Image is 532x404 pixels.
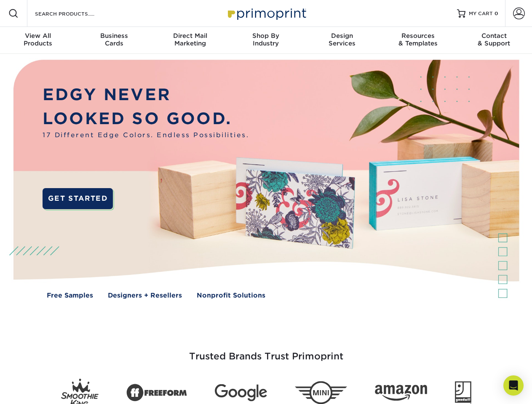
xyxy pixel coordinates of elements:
h3: Trusted Brands Trust Primoprint [20,331,513,372]
iframe: Google Customer Reviews [2,378,72,401]
a: Free Samples [47,291,93,300]
p: EDGY NEVER [43,83,249,107]
a: Direct MailMarketing [152,27,228,54]
a: DesignServices [304,27,380,54]
span: MY CART [469,10,493,17]
span: 17 Different Edge Colors. Endless Possibilities. [43,130,249,140]
div: Services [304,32,380,47]
a: Nonprofit Solutions [197,291,265,300]
a: GET STARTED [43,188,113,209]
span: Direct Mail [152,32,228,40]
a: BusinessCards [76,27,152,54]
span: Design [304,32,380,40]
span: Business [76,32,152,40]
div: Industry [228,32,304,47]
span: Resources [380,32,456,40]
img: Google [215,384,267,401]
div: Marketing [152,32,228,47]
input: SEARCH PRODUCTS..... [34,8,116,19]
span: Shop By [228,32,304,40]
a: Contact& Support [456,27,532,54]
a: Resources& Templates [380,27,456,54]
p: LOOKED SO GOOD. [43,107,249,131]
div: Cards [76,32,152,47]
img: Amazon [375,385,427,401]
a: Shop ByIndustry [228,27,304,54]
div: & Support [456,32,532,47]
span: Contact [456,32,532,40]
div: & Templates [380,32,456,47]
img: Primoprint [224,4,308,22]
div: Open Intercom Messenger [503,375,524,396]
img: Goodwill [455,381,471,404]
span: 0 [495,11,498,16]
a: Designers + Resellers [108,291,182,300]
